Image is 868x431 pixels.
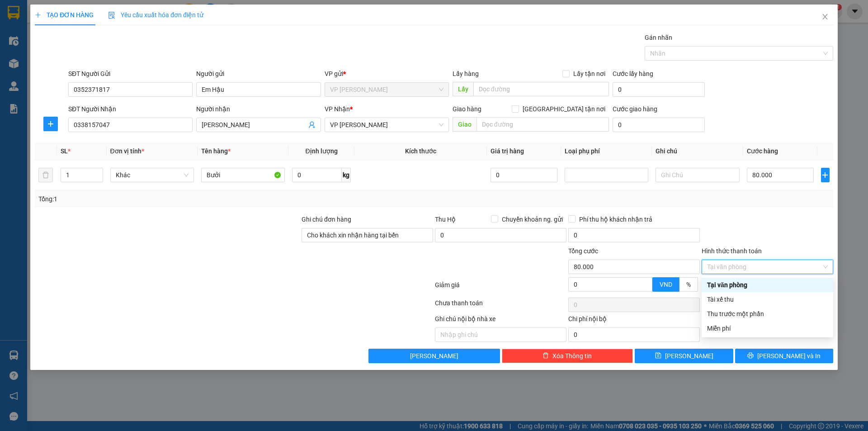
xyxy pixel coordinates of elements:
[68,104,193,114] div: SĐT Người Nhận
[410,351,458,361] span: [PERSON_NAME]
[196,104,321,114] div: Người nhận
[434,280,567,296] div: Giảm giá
[43,117,58,131] button: plus
[613,82,705,97] input: Cước lấy hàng
[707,323,828,333] div: Miễn phí
[652,142,743,160] th: Ghi chú
[405,147,436,155] span: Kích thước
[576,214,656,224] span: Phí thu hộ khách nhận trả
[519,104,609,114] span: [GEOGRAPHIC_DATA] tận nơi
[44,120,57,128] span: plus
[302,216,351,223] label: Ghi chú đơn hàng
[635,349,733,363] button: save[PERSON_NAME]
[498,214,566,224] span: Chuyển khoản ng. gửi
[747,147,778,155] span: Cước hàng
[707,260,828,274] span: Tại văn phòng
[308,121,316,128] span: user-add
[476,117,609,132] input: Dọc đường
[5,27,31,72] img: logo
[68,69,193,79] div: SĐT Người Gửi
[613,105,657,113] label: Cước giao hàng
[40,7,105,37] strong: CHUYỂN PHÁT NHANH AN PHÚ QUÝ
[325,69,449,79] div: VP gửi
[686,281,691,288] span: %
[36,64,109,74] strong: PHIẾU GỬI HÀNG
[201,147,231,155] span: Tên hàng
[570,69,609,79] span: Lấy tận nơi
[38,194,335,204] div: Tổng: 1
[491,168,558,182] input: 0
[453,70,479,77] span: Lấy hàng
[342,168,351,182] span: kg
[568,314,700,327] div: Chi phí nội bộ
[34,38,108,62] span: [GEOGRAPHIC_DATA], [GEOGRAPHIC_DATA] ↔ [GEOGRAPHIC_DATA]
[453,117,476,132] span: Giao
[665,351,713,361] span: [PERSON_NAME]
[325,105,350,113] span: VP Nhận
[707,280,828,290] div: Tại văn phòng
[35,12,41,18] span: plus
[502,349,633,363] button: deleteXóa Thông tin
[305,147,337,155] span: Định lượng
[110,147,144,155] span: Đơn vị tính
[757,351,821,361] span: [PERSON_NAME] và In
[821,168,830,182] button: plus
[116,168,189,182] span: Khác
[38,168,53,182] button: delete
[812,5,838,30] button: Close
[108,12,115,19] img: icon
[435,314,566,327] div: Ghi chú nội bộ nhà xe
[542,352,549,360] span: delete
[491,147,524,155] span: Giá trị hàng
[435,216,456,223] span: Thu Hộ
[735,349,833,363] button: printer[PERSON_NAME] và In
[655,352,661,360] span: save
[61,147,68,155] span: SL
[660,281,672,288] span: VND
[453,82,473,96] span: Lấy
[302,228,433,242] input: Ghi chú đơn hàng
[330,83,443,96] span: VP Nghi Xuân
[561,142,652,160] th: Loại phụ phí
[656,168,739,182] input: Ghi Chú
[568,247,598,255] span: Tổng cước
[113,49,168,59] span: NX1310250662
[821,13,829,20] span: close
[108,11,203,19] span: Yêu cầu xuất hóa đơn điện tử
[613,118,705,132] input: Cước giao hàng
[368,349,500,363] button: [PERSON_NAME]
[707,309,828,319] div: Thu trước một phần
[747,352,754,360] span: printer
[707,294,828,304] div: Tài xế thu
[330,118,443,132] span: VP NGỌC HỒI
[35,11,94,19] span: TẠO ĐƠN HÀNG
[435,327,566,342] input: Nhập ghi chú
[201,168,285,182] input: VD: Bàn, Ghế
[552,351,592,361] span: Xóa Thông tin
[453,105,481,113] span: Giao hàng
[645,34,672,41] label: Gán nhãn
[434,298,567,314] div: Chưa thanh toán
[821,171,829,179] span: plus
[613,70,653,77] label: Cước lấy hàng
[702,247,762,255] label: Hình thức thanh toán
[473,82,609,96] input: Dọc đường
[196,69,321,79] div: Người gửi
